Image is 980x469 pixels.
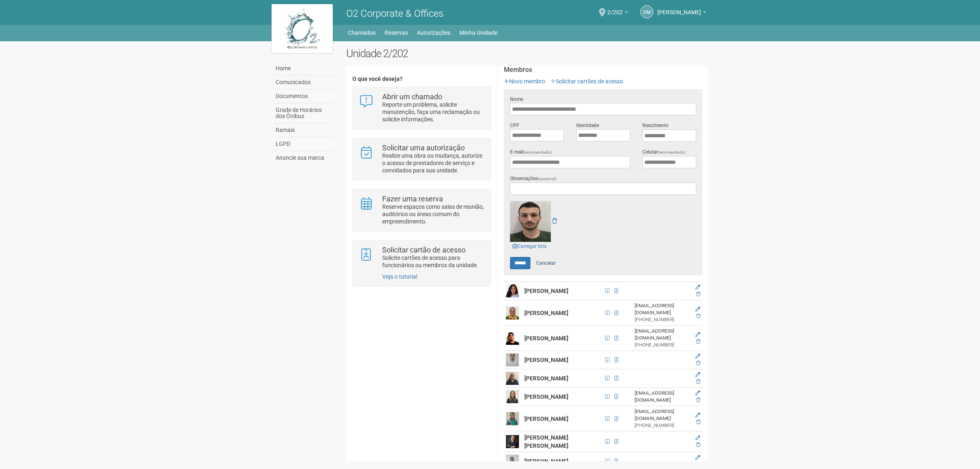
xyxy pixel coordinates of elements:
[538,176,557,181] span: (opcional)
[459,27,497,38] a: Minha Unidade
[695,455,700,460] a: Editar membro
[695,306,700,312] a: Editar membro
[359,93,484,123] a: Abrir um chamado Reporte um problema, solicite manutenção, faça uma reclamação ou solicite inform...
[642,148,686,156] label: Celular
[272,4,333,53] img: logo.jpg
[506,390,519,403] img: user.png
[640,5,653,18] a: DM
[510,148,552,156] label: E-mail
[635,390,690,404] div: [EMAIL_ADDRESS][DOMAIN_NAME]
[382,254,485,269] p: Solicite cartões de acesso para funcionários ou membros da unidade.
[348,27,376,38] a: Chamados
[510,175,557,183] label: Observações
[274,89,334,103] a: Documentos
[506,372,519,385] img: user.png
[607,10,628,17] a: 2/202
[695,435,700,441] a: Editar membro
[696,442,700,448] a: Excluir membro
[696,397,700,403] a: Excluir membro
[635,328,690,342] div: [EMAIL_ADDRESS][DOMAIN_NAME]
[382,143,465,152] strong: Solicitar uma autorização
[696,291,700,297] a: Excluir membro
[346,8,443,19] span: O2 Corporate & Offices
[524,357,568,363] strong: [PERSON_NAME]
[695,353,700,359] a: Editar membro
[382,194,443,203] strong: Fazer uma reserva
[657,1,701,16] span: DIEGO MEDEIROS
[504,66,702,74] strong: Membros
[524,288,568,294] strong: [PERSON_NAME]
[695,284,700,290] a: Editar membro
[635,316,690,323] div: [PHONE_NUMBER]
[635,302,690,316] div: [EMAIL_ADDRESS][DOMAIN_NAME]
[532,257,560,269] a: Cancelar
[524,415,568,422] strong: [PERSON_NAME]
[695,390,700,396] a: Editar membro
[657,10,706,17] a: [PERSON_NAME]
[506,284,519,297] img: user.png
[382,152,485,174] p: Realize uma obra ou mudança, autorize o acesso de prestadores de serviço e convidados para sua un...
[382,203,485,225] p: Reserve espaços como salas de reunião, auditórios ou áreas comum do empreendimento.
[510,96,523,103] label: Nome
[382,92,442,101] strong: Abrir um chamado
[524,335,568,342] strong: [PERSON_NAME]
[696,360,700,366] a: Excluir membro
[510,122,519,129] label: CPF
[506,435,519,448] img: user.png
[695,332,700,337] a: Editar membro
[274,137,334,151] a: LGPD
[274,151,334,165] a: Anuncie sua marca
[359,246,484,269] a: Solicitar cartão de acesso Solicite cartões de acesso para funcionários ou membros da unidade.
[642,122,668,129] label: Nascimento
[695,412,700,418] a: Editar membro
[382,101,485,123] p: Reporte um problema, solicite manutenção, faça uma reclamação ou solicite informações.
[506,306,519,319] img: user.png
[510,201,551,242] img: GetFile
[274,62,334,76] a: Home
[506,353,519,366] img: user.png
[635,342,690,348] div: [PHONE_NUMBER]
[523,150,552,154] span: (recomendado)
[552,218,557,224] a: Remover
[504,78,545,85] a: Novo membro
[506,332,519,345] img: user.png
[696,339,700,344] a: Excluir membro
[696,313,700,319] a: Excluir membro
[510,242,549,251] a: Carregar foto
[417,27,450,38] a: Autorizações
[607,1,623,16] span: 2/202
[550,78,623,85] a: Solicitar cartões de acesso
[382,246,465,254] strong: Solicitar cartão de acesso
[524,434,568,449] strong: [PERSON_NAME] [PERSON_NAME]
[635,408,690,422] div: [EMAIL_ADDRESS][DOMAIN_NAME]
[274,103,334,123] a: Grade de Horários dos Ônibus
[696,379,700,384] a: Excluir membro
[696,419,700,425] a: Excluir membro
[524,310,568,316] strong: [PERSON_NAME]
[274,123,334,137] a: Ramais
[346,47,708,60] h2: Unidade 2/202
[352,76,491,82] h4: O que você deseja?
[695,372,700,377] a: Editar membro
[524,458,568,465] strong: [PERSON_NAME]
[635,422,690,429] div: [PHONE_NUMBER]
[524,393,568,400] strong: [PERSON_NAME]
[657,150,686,154] span: (recomendado)
[274,76,334,89] a: Comunicados
[385,27,408,38] a: Reservas
[524,375,568,382] strong: [PERSON_NAME]
[382,273,417,280] a: Veja o tutorial
[506,412,519,425] img: user.png
[576,122,599,129] label: Identidade
[359,195,484,225] a: Fazer uma reserva Reserve espaços como salas de reunião, auditórios ou áreas comum do empreendime...
[359,144,484,174] a: Solicitar uma autorização Realize uma obra ou mudança, autorize o acesso de prestadores de serviç...
[506,455,519,468] img: user.png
